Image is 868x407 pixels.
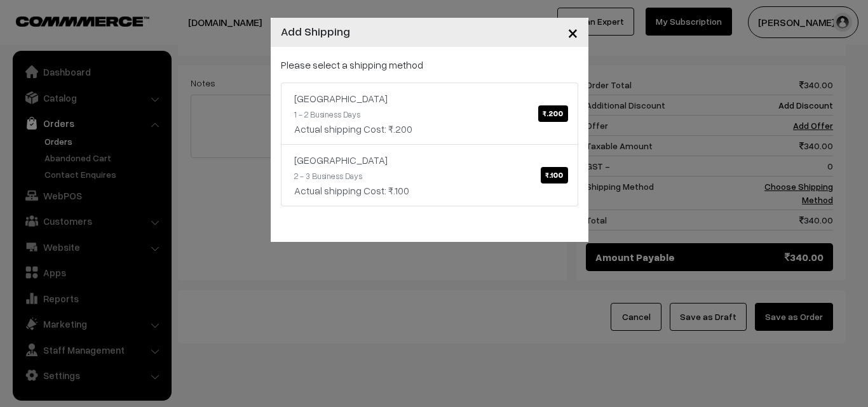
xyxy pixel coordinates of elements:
a: [GEOGRAPHIC_DATA]₹.100 2 - 3 Business DaysActual shipping Cost: ₹.100 [281,144,578,206]
button: Close [557,13,588,52]
div: Actual shipping Cost: ₹.200 [294,121,565,137]
a: [GEOGRAPHIC_DATA]₹.200 1 - 2 Business DaysActual shipping Cost: ₹.200 [281,83,578,145]
div: Actual shipping Cost: ₹.100 [294,183,565,198]
div: [GEOGRAPHIC_DATA] [294,152,565,168]
small: 2 - 3 Business Days [294,171,362,181]
div: [GEOGRAPHIC_DATA] [294,91,565,106]
span: ₹.200 [538,105,567,122]
span: ₹.100 [541,167,567,183]
span: × [567,20,578,44]
small: 1 - 2 Business Days [294,109,360,119]
p: Please select a shipping method [281,57,578,72]
h4: Add Shipping [281,23,350,40]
